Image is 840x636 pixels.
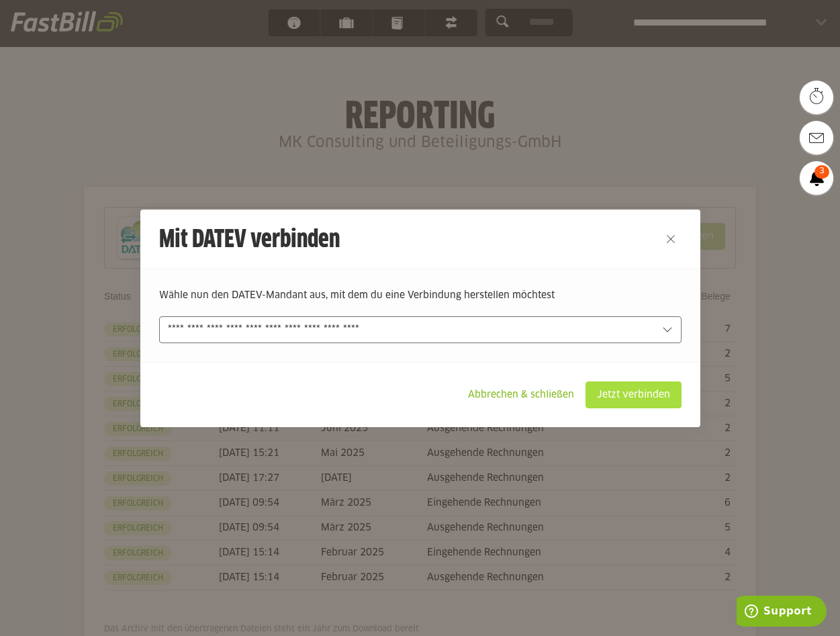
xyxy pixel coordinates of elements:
iframe: Öffnet ein Widget, in dem Sie weitere Informationen finden [737,596,827,629]
a: 3 [800,161,833,195]
sl-button: Jetzt verbinden [586,381,682,408]
p: Wähle nun den DATEV-Mandant aus, mit dem du eine Verbindung herstellen möchtest [159,288,682,303]
sl-button: Abbrechen & schließen [457,381,586,408]
span: 3 [814,165,829,179]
